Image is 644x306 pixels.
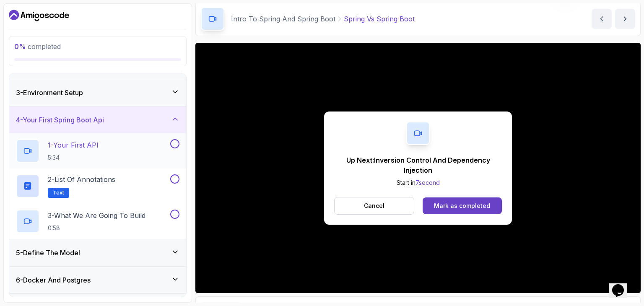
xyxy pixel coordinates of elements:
[14,42,26,51] span: 0 %
[434,202,490,210] div: Mark as completed
[16,248,80,258] h3: 5 - Define The Model
[195,43,641,293] iframe: 1 - Spring vs Spring Boot
[231,14,335,24] p: Intro To Spring And Spring Boot
[48,224,145,232] p: 0:58
[14,42,61,51] span: completed
[48,153,99,162] p: 5:34
[9,239,186,266] button: 5-Define The Model
[48,140,99,150] p: 1 - Your First API
[53,189,64,196] span: Text
[16,275,91,285] h3: 6 - Docker And Postgres
[16,88,83,98] h3: 3 - Environment Setup
[16,174,179,198] button: 2-List of AnnotationsText
[344,14,415,24] p: Spring Vs Spring Boot
[334,197,414,215] button: Cancel
[9,267,186,293] button: 6-Docker And Postgres
[48,174,115,184] p: 2 - List of Annotations
[48,210,145,220] p: 3 - What We Are Going To Build
[16,139,179,163] button: 1-Your First API5:34
[16,115,104,125] h3: 4 - Your First Spring Boot Api
[9,106,186,133] button: 4-Your First Spring Boot Api
[423,197,502,214] button: Mark as completed
[415,179,440,186] span: 7 second
[615,9,635,29] button: next content
[334,155,502,175] p: Up Next: Inversion Control And Dependency Injection
[609,272,636,298] iframe: chat widget
[9,9,69,22] a: Dashboard
[364,202,384,210] p: Cancel
[9,79,186,106] button: 3-Environment Setup
[592,9,612,29] button: previous content
[334,179,502,187] p: Start in
[16,210,179,233] button: 3-What We Are Going To Build0:58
